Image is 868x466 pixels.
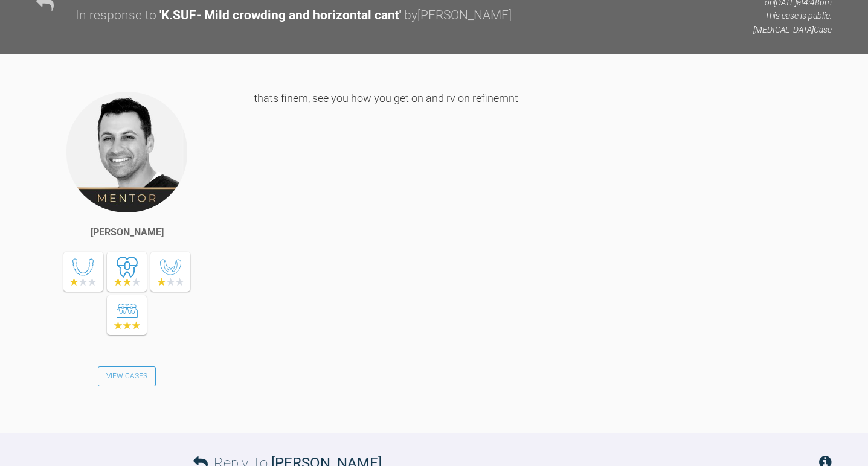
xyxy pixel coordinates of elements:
[254,91,832,415] div: thats finem, see you how you get on and rv on refinemnt
[76,5,156,26] div: In response to
[404,5,512,26] div: by [PERSON_NAME]
[753,23,832,36] p: [MEDICAL_DATA] Case
[159,5,401,26] div: ' K.SUF- Mild crowding and horizontal cant '
[65,91,188,214] img: Zaid Esmail
[91,225,164,240] div: [PERSON_NAME]
[753,9,832,22] p: This case is public.
[98,366,156,387] a: View Cases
